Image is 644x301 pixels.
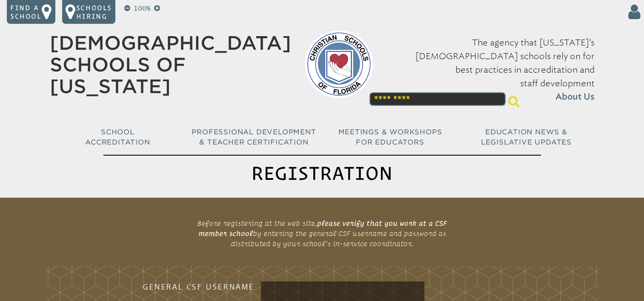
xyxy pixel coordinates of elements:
[103,155,541,191] h1: Registration
[76,3,112,20] p: Schools Hiring
[183,215,462,252] p: Before registering at the web site, by entering the general CSF username and password as distribu...
[338,128,442,146] span: Meetings & Workshops for Educators
[85,128,150,146] span: School Accreditation
[10,3,42,20] p: Find a school
[386,36,595,104] p: The agency that [US_STATE]’s [DEMOGRAPHIC_DATA] schools rely on for best practices in accreditati...
[481,128,572,146] span: Education News & Legislative Updates
[198,219,447,237] b: please verify that you work at a CSF member school
[305,30,373,98] img: csf-logo-web-colors.png
[118,281,254,292] h3: General CSF Username
[192,128,316,146] span: Professional Development & Teacher Certification
[50,32,291,97] a: [DEMOGRAPHIC_DATA] Schools of [US_STATE]
[132,3,152,14] p: 100%
[555,90,595,104] span: About Us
